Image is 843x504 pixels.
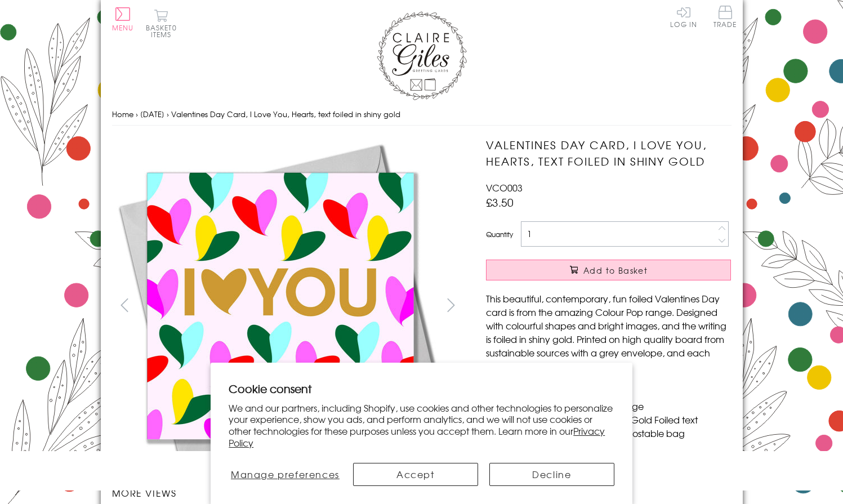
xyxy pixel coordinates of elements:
[670,6,697,28] a: Log In
[377,11,467,100] img: Claire Giles Greetings Cards
[489,463,614,486] button: Decline
[167,109,169,119] span: ›
[112,486,464,499] h3: More views
[112,7,134,31] button: Menu
[486,137,731,170] h1: Valentines Day Card, I Love You, Hearts, text foiled in shiny gold
[146,9,177,38] button: Basket0 items
[438,292,463,318] button: next
[486,181,523,194] span: VCO003
[229,381,614,396] h2: Cookie consent
[353,463,478,486] button: Accept
[171,109,400,119] span: Valentines Day Card, I Love You, Hearts, text foiled in shiny gold
[463,137,801,475] img: Valentines Day Card, I Love You, Hearts, text foiled in shiny gold
[112,109,133,119] a: Home
[231,467,340,481] span: Manage preferences
[486,292,731,373] p: This beautiful, contemporary, fun foiled Valentines Day card is from the amazing Colour Pop range...
[583,265,648,276] span: Add to Basket
[140,109,164,119] a: [DATE]
[151,23,177,39] span: 0 items
[136,109,138,119] span: ›
[111,137,449,475] img: Valentines Day Card, I Love You, Hearts, text foiled in shiny gold
[112,103,732,126] nav: breadcrumbs
[229,402,614,449] p: We and our partners, including Shopify, use cookies and other technologies to personalize your ex...
[229,424,605,449] a: Privacy Policy
[112,292,137,318] button: prev
[713,6,737,28] span: Trade
[486,194,514,210] span: £3.50
[486,260,731,280] button: Add to Basket
[486,229,513,239] label: Quantity
[713,6,737,30] a: Trade
[112,23,134,33] span: Menu
[229,463,341,486] button: Manage preferences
